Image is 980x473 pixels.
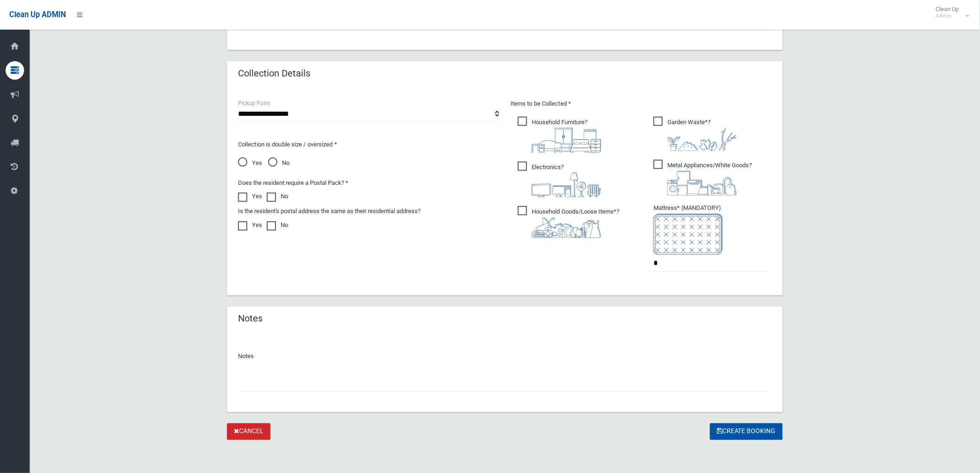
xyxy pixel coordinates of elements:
label: Yes [238,191,262,202]
a: Cancel [227,423,270,441]
img: aa9efdbe659d29b613fca23ba79d85cb.png [532,128,601,153]
span: Clean Up [931,6,968,19]
p: Notes [238,351,772,362]
img: 394712a680b73dbc3d2a6a3a7ffe5a07.png [532,173,601,197]
img: 4fd8a5c772b2c999c83690221e5242e0.png [667,128,737,151]
span: No [268,158,289,169]
span: Metal Appliances/White Goods [653,160,752,196]
i: ? [532,164,601,197]
span: Yes [238,158,262,169]
span: Clean Up ADMIN [9,10,66,19]
span: Household Furniture [518,117,601,153]
img: b13cc3517677393f34c0a387616ef184.png [532,217,601,238]
label: Does the resident require a Postal Pack? * [238,177,348,189]
span: Mattress* (MANDATORY) [653,204,772,255]
span: Electronics [518,162,601,197]
i: ? [667,119,737,151]
span: Household Goods/Loose Items* [518,206,619,238]
label: No [267,220,288,231]
i: ? [532,208,619,238]
i: ? [532,119,601,153]
button: Create Booking [710,423,783,441]
label: Yes [238,220,262,231]
p: Collection is double size / oversized * [238,139,499,150]
header: Collection Details [227,64,321,82]
label: Is the resident's postal address the same as their residential address? [238,206,421,217]
label: No [267,191,288,202]
header: Notes [227,310,274,328]
img: 36c1b0289cb1767239cdd3de9e694f19.png [667,171,737,196]
small: Admin [936,13,959,19]
span: Garden Waste* [653,117,737,151]
img: e7408bece873d2c1783593a074e5cb2f.png [653,214,723,255]
i: ? [667,162,752,196]
p: Items to be Collected * [510,98,772,109]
